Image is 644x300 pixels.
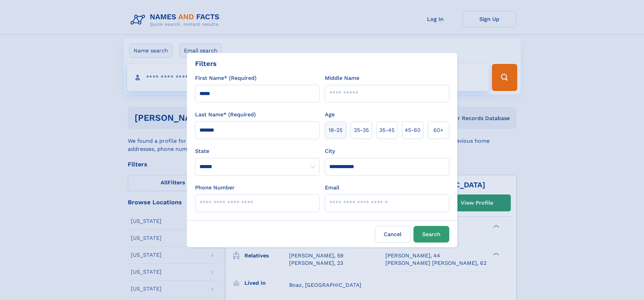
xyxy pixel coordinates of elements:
[325,147,335,155] label: City
[329,126,342,134] span: 18‑25
[195,74,257,82] label: First Name* (Required)
[195,59,217,69] div: Filters
[325,74,359,82] label: Middle Name
[325,184,339,192] label: Email
[325,111,335,119] label: Age
[354,126,369,134] span: 25‑35
[195,184,235,192] label: Phone Number
[413,226,449,243] button: Search
[379,126,395,134] span: 35‑45
[433,126,444,134] span: 60+
[195,147,319,155] label: State
[405,126,421,134] span: 45‑60
[375,226,411,243] label: Cancel
[195,111,256,119] label: Last Name* (Required)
